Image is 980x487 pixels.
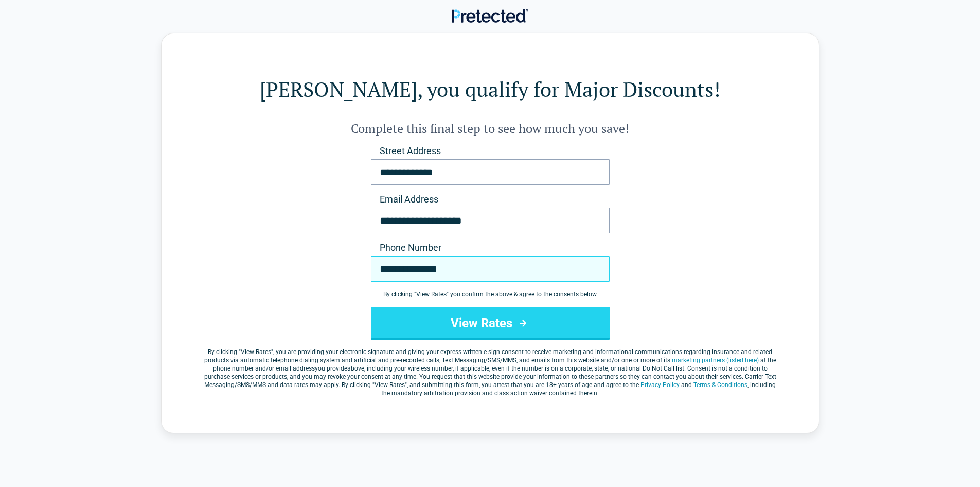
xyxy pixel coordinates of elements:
[241,348,271,356] span: View Rates
[371,290,610,298] div: By clicking " View Rates " you confirm the above & agree to the consents below
[672,357,759,364] a: marketing partners (listed here)
[371,242,610,254] label: Phone Number
[371,307,610,340] button: View Rates
[371,193,610,206] label: Email Address
[203,348,778,397] label: By clicking " ", you are providing your electronic signature and giving your express written e-si...
[203,75,778,104] h1: [PERSON_NAME], you qualify for Major Discounts!
[693,381,747,389] a: Terms & Conditions
[203,120,778,137] h2: Complete this final step to see how much you save!
[371,145,610,157] label: Street Address
[640,381,680,389] a: Privacy Policy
